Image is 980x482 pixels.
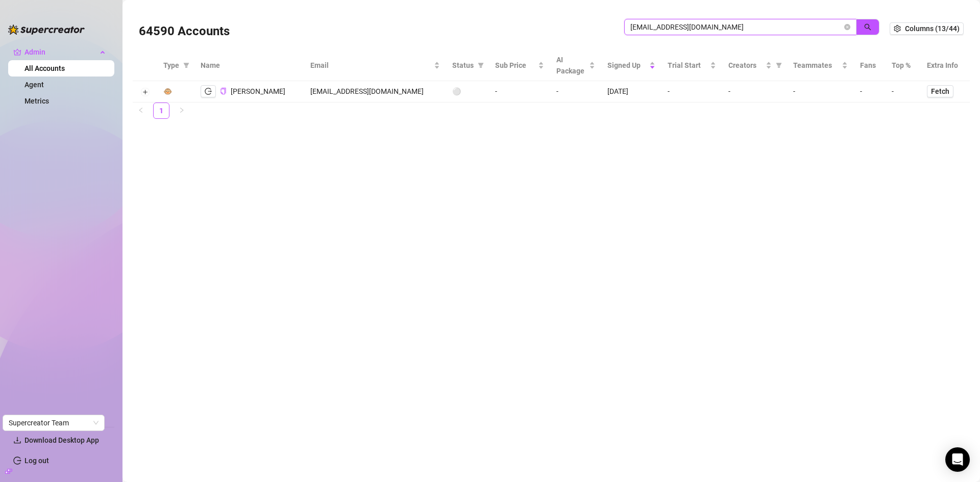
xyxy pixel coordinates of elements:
td: - [489,81,550,103]
span: filter [776,62,782,68]
span: Status [452,60,474,71]
th: Top % [886,50,921,81]
th: Extra Info [921,50,970,81]
button: Expand row [141,88,149,96]
span: filter [183,62,189,68]
li: Previous Page [133,103,149,119]
span: Download Desktop App [24,436,99,444]
span: filter [774,58,784,73]
img: logo-BBDzfeDw.svg [8,24,85,35]
span: build [5,468,12,475]
span: right [179,107,185,113]
span: copy [220,88,227,94]
td: - [854,81,886,103]
th: Teammates [787,50,854,81]
td: [EMAIL_ADDRESS][DOMAIN_NAME] [304,81,446,103]
span: [PERSON_NAME] [231,87,285,95]
button: Fetch [927,85,953,97]
button: close-circle [844,24,850,30]
span: Supercreator Team [9,415,99,430]
span: filter [181,58,191,73]
td: [DATE] [601,81,662,103]
span: ⚪ [452,87,461,95]
th: Email [304,50,446,81]
div: Open Intercom Messenger [945,447,970,472]
span: Admin [24,44,97,60]
span: - [793,87,795,95]
span: logout [205,88,212,95]
button: left [133,103,149,119]
td: - [722,81,788,103]
span: Columns (13/44) [905,24,960,33]
input: Search by UID / Name / Email / Creator Username [630,21,842,33]
a: 1 [154,103,169,118]
span: search [864,23,871,31]
th: Fans [854,50,886,81]
th: Trial Start [661,50,722,81]
th: AI Package [550,50,601,81]
td: - [661,81,722,103]
span: Signed Up [607,60,648,71]
span: Type [163,60,179,71]
span: AI Package [556,54,587,77]
span: Teammates [793,60,840,71]
a: Metrics [24,97,49,105]
th: Sub Price [489,50,550,81]
div: 🐵 [163,86,172,97]
span: Trial Start [668,60,708,71]
span: crown [13,48,21,56]
button: right [174,103,190,119]
td: - [550,81,601,103]
h3: 64590 Accounts [139,23,230,40]
button: Copy Account UID [220,88,227,95]
span: Creators [728,60,764,71]
span: Email [310,60,432,71]
span: filter [476,58,486,73]
button: Columns (13/44) [890,22,964,35]
a: All Accounts [24,64,65,72]
td: - [886,81,921,103]
span: Sub Price [495,60,536,71]
span: filter [478,62,484,68]
a: Agent [24,81,44,89]
th: Creators [722,50,788,81]
span: setting [894,25,901,32]
button: logout [201,85,216,97]
span: Fetch [931,87,949,95]
li: 1 [153,103,169,119]
span: left [138,107,144,113]
th: Name [194,50,304,81]
span: download [13,436,21,444]
li: Next Page [174,103,190,119]
a: Log out [24,456,49,465]
th: Signed Up [601,50,662,81]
